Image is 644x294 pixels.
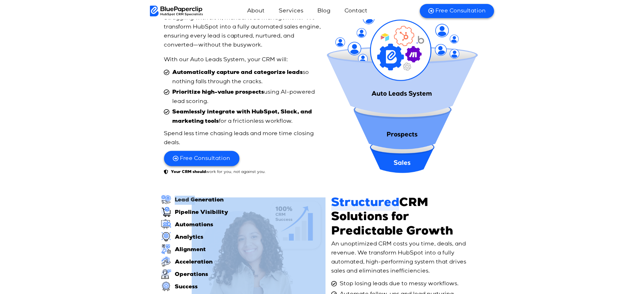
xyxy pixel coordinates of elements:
nav: Menu [203,4,413,18]
span: Automations [173,221,213,230]
span: Stop losing leads due to messy workflows. [338,279,459,288]
p: Spend less time chasing leads and more time closing deals. [164,129,324,147]
span: Pipeline Visibility [173,208,228,217]
b: Prioritize high-value prospects [173,90,264,95]
a: Contact [339,4,373,18]
p: An unoptimized CRM costs you time, deals, and revenue. We transform HubSpot into a fully automate... [331,240,480,276]
a: Free Consultation [420,4,494,18]
p: Struggling with slow, manual lead management? We transform HubSpot into a fully automated sales e... [164,14,324,50]
span: so nothing falls through the cracks. [171,68,324,86]
span: Free Consultation [180,155,230,162]
span: Acceleration [173,258,213,267]
b: Your CRM should [171,170,206,174]
a: Services [273,4,309,18]
span: Success [173,283,198,292]
b: Automatically capture and categorize leads [173,70,303,76]
span: Operations [173,270,208,279]
a: Free Consultation [164,151,239,166]
p: With our Auto Leads System, your CRM will: [164,55,324,64]
img: BluePaperClip Logo black [150,6,203,16]
span: work for you, not against you. [170,169,266,175]
span: Free Consultation [435,7,486,15]
b: Seamlessly integrate with HubSpot, Slack, and marketing tools [173,109,312,124]
span: Alignment [173,245,206,254]
span: Lead Generation [173,196,224,205]
h2: CRM Solutions for Predictable Growth [331,197,480,239]
span: Structured [331,197,399,211]
span: Analytics [173,233,203,242]
span: for a frictionless workflow. [171,107,324,126]
a: Blog [312,4,336,18]
span: using AI-powered lead scoring. [171,88,324,106]
a: About [241,4,270,18]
